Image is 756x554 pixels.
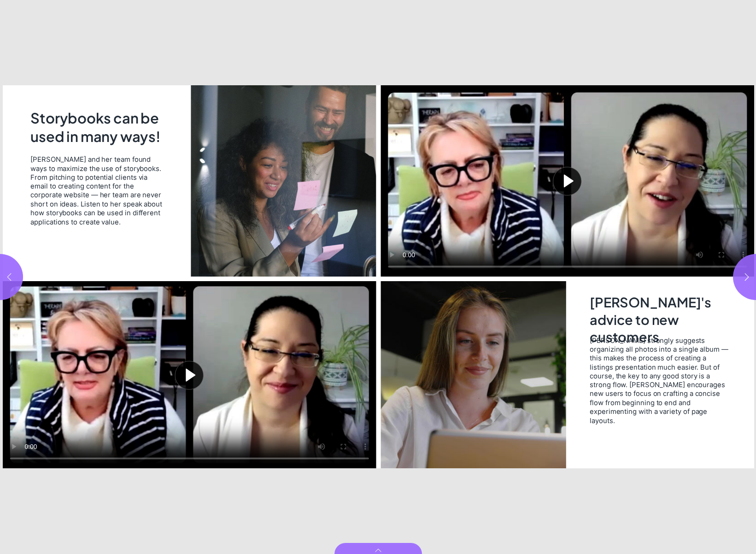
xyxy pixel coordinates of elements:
[30,109,171,147] h2: Storybooks can be used in many ways!
[30,155,165,226] span: [PERSON_NAME] and her team found ways to maximize the use of storybooks. From pitching to potenti...
[590,336,729,425] span: [PERSON_NAME] strongly suggests organizing all photos into a single album — this makes the proces...
[590,294,729,329] h2: [PERSON_NAME]'s advice to new customers
[0,85,378,468] section: Page 6
[378,85,756,468] section: Page 7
